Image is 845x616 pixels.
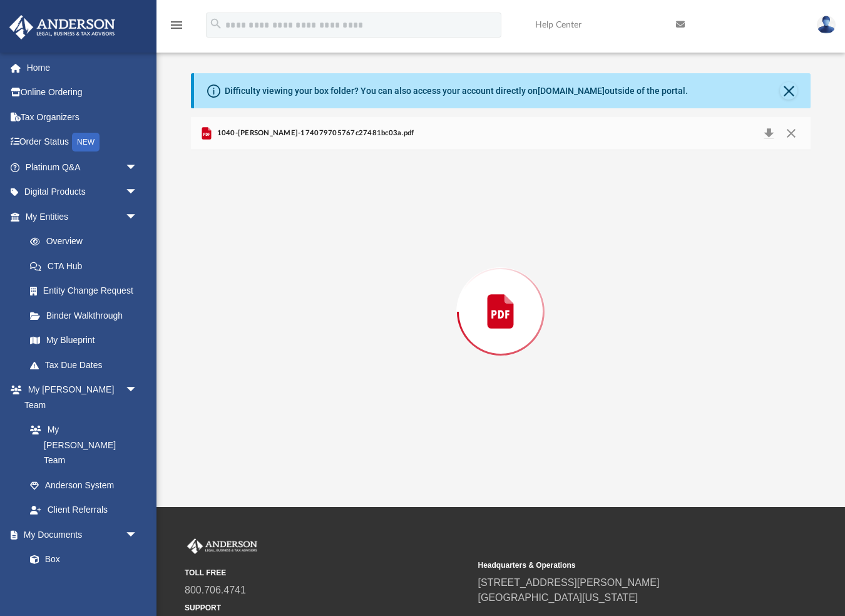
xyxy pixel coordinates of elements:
img: Anderson Advisors Platinum Portal [185,538,260,555]
div: Difficulty viewing your box folder? You can also access your account directly on outside of the p... [225,85,688,98]
a: Order StatusNEW [9,130,156,155]
a: My Blueprint [18,328,150,353]
img: User Pic [817,16,836,34]
a: menu [169,24,184,33]
a: Platinum Q&Aarrow_drop_down [9,155,156,180]
a: Client Referrals [18,498,150,523]
span: arrow_drop_down [125,522,150,548]
a: Online Ordering [9,80,156,105]
i: menu [169,18,184,33]
span: arrow_drop_down [125,155,150,180]
button: Close [780,82,797,100]
a: Tax Organizers [9,105,156,130]
a: My [PERSON_NAME] Team [18,418,144,473]
button: Close [780,125,802,142]
a: Tax Due Dates [18,352,156,377]
span: arrow_drop_down [125,180,150,205]
a: [DOMAIN_NAME] [538,86,605,96]
a: Box [18,547,144,572]
a: [STREET_ADDRESS][PERSON_NAME] [478,577,660,588]
a: Binder Walkthrough [18,303,156,328]
span: arrow_drop_down [125,204,150,230]
a: Home [9,55,156,80]
a: My Documentsarrow_drop_down [9,522,150,547]
a: Anderson System [18,473,150,498]
a: 800.706.4741 [185,585,246,595]
button: Download [757,125,780,142]
small: TOLL FREE [185,567,469,578]
a: Entity Change Request [18,279,156,304]
a: My Entitiesarrow_drop_down [9,204,156,229]
a: Meeting Minutes [18,572,150,597]
small: SUPPORT [185,602,469,613]
small: Headquarters & Operations [478,560,763,571]
i: search [209,17,223,31]
img: Anderson Advisors Platinum Portal [6,15,119,39]
div: Preview [191,117,811,473]
span: arrow_drop_down [125,377,150,403]
a: CTA Hub [18,254,156,279]
a: My [PERSON_NAME] Teamarrow_drop_down [9,377,150,418]
a: Overview [18,229,156,254]
span: 1040-[PERSON_NAME]-174079705767c27481bc03a.pdf [214,128,414,139]
a: [GEOGRAPHIC_DATA][US_STATE] [478,592,638,603]
a: Digital Productsarrow_drop_down [9,180,156,205]
div: NEW [72,133,100,151]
